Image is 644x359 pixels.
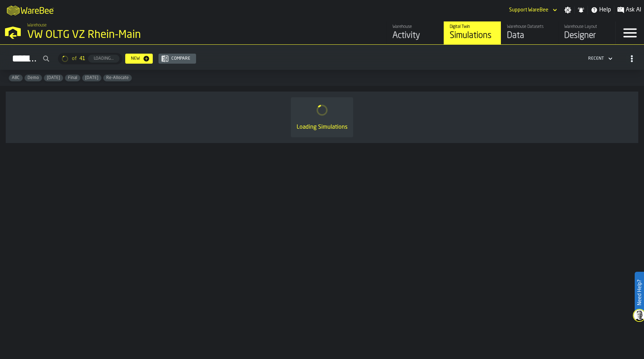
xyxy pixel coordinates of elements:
div: Loading Simulations [297,123,347,132]
div: Warehouse [392,24,438,29]
span: Warehouse [27,23,47,28]
label: button-toggle-Notifications [575,6,587,14]
span: 41 [79,56,85,62]
label: button-toggle-Settings [561,6,574,14]
div: DropdownMenuValue-Support WareBee [506,6,558,14]
a: link-to-/wh/i/44979e6c-6f66-405e-9874-c1e29f02a54a/simulations [444,21,501,44]
span: Demo [25,75,42,80]
div: Activity [392,30,438,41]
div: Designer [564,30,610,41]
div: Data [507,30,552,41]
span: Final [65,75,80,80]
div: VW OLTG VZ Rhein-Main [27,29,220,41]
div: ButtonLoadMore-Loading...-Prev-First-Last [55,53,125,64]
div: New [128,56,143,61]
span: ABC [9,75,23,80]
label: button-toggle-Menu [616,21,644,44]
label: Need Help? [635,272,643,313]
div: DropdownMenuValue-4 [588,56,604,61]
button: button-Loading... [88,55,119,63]
span: Ask AI [626,6,641,14]
div: ItemListCard- [6,92,638,143]
span: Jan/25 [82,75,101,80]
label: button-toggle-Help [588,6,614,14]
span: Re-Allocate [103,75,132,80]
span: Feb/25 [44,75,63,80]
div: Warehouse Datasets [507,24,552,29]
span: of [72,56,77,62]
a: link-to-/wh/i/44979e6c-6f66-405e-9874-c1e29f02a54a/data [501,21,558,44]
span: Help [599,6,611,14]
label: button-toggle-Ask AI [614,6,644,14]
a: link-to-/wh/i/44979e6c-6f66-405e-9874-c1e29f02a54a/feed/ [386,21,444,44]
div: DropdownMenuValue-Support WareBee [509,7,548,13]
div: Warehouse Layout [564,24,610,29]
div: Loading... [91,56,117,61]
button: button-New [125,54,153,64]
div: Digital Twin [450,24,495,29]
button: button-Compare [158,54,196,64]
a: link-to-/wh/i/44979e6c-6f66-405e-9874-c1e29f02a54a/designer [558,21,615,44]
div: Simulations [450,30,495,41]
div: Compare [169,56,193,61]
div: DropdownMenuValue-4 [585,54,614,63]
